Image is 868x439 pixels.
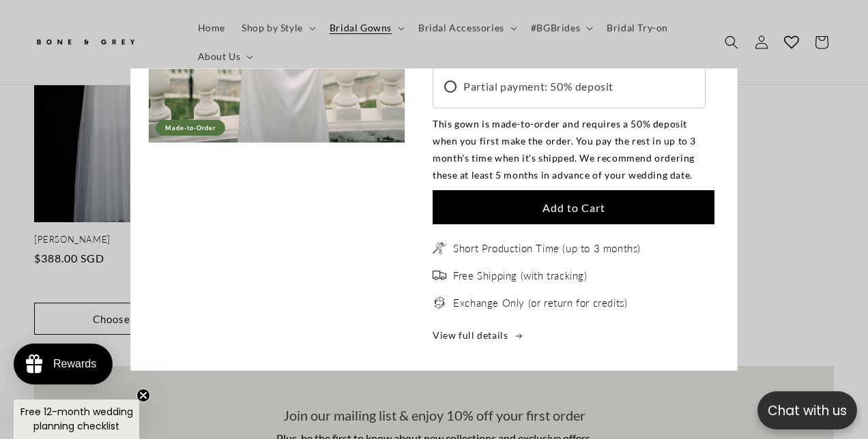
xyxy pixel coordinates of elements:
div: Free 12-month wedding planning checklistClose teaser [14,399,139,439]
div: This gown is made-to-order and requires a 50% deposit when you first make the order. You pay the ... [433,115,714,184]
a: View full details [433,327,714,344]
span: Free 12-month wedding planning checklist [20,405,133,433]
span: Partial payment: 50% deposit [463,77,613,97]
button: Open chatbox [757,391,857,429]
span: Add to Cart [542,201,605,214]
span: Made-to-Order [156,120,225,136]
span: Free Shipping (with tracking) [453,269,587,283]
span: Exchange Only (or return for credits) [453,297,627,310]
p: Chat with us [757,401,857,421]
button: Close teaser [136,389,150,402]
img: exchange_2.png [433,296,446,309]
span: Short Production Time (up to 3 months) [453,242,641,256]
button: Add to Cart [433,190,714,224]
div: Rewards [53,358,96,370]
div: Choose options for Ida [130,68,738,371]
img: needle.png [433,241,446,255]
